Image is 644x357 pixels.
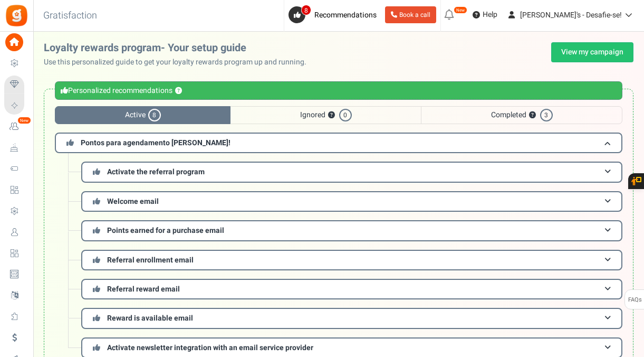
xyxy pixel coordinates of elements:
span: 3 [540,109,553,121]
span: Help [480,10,497,20]
span: 0 [339,109,352,121]
a: Book a call [385,6,436,23]
button: ? [328,112,335,119]
span: [PERSON_NAME]'s - Desafie-se! [520,10,622,21]
div: Personalized recommendations [55,81,622,100]
a: New [4,118,28,136]
span: Referral reward email [107,284,180,295]
a: Help [468,6,502,23]
span: Active [55,106,230,124]
span: Pontos para agendamento [PERSON_NAME]! [81,137,230,148]
h3: Gratisfaction [32,5,109,26]
span: Referral enrollment email [107,255,194,266]
span: Ignored [230,106,421,124]
h2: Loyalty rewards program- Your setup guide [44,42,315,54]
button: ? [175,88,182,95]
span: 8 [301,5,311,15]
span: Activate the referral program [107,166,205,177]
a: View my campaign [551,42,633,62]
img: Gratisfaction [5,4,28,27]
em: New [454,6,467,14]
button: ? [529,112,536,119]
em: New [17,117,31,124]
a: 8 Recommendations [289,6,381,23]
span: Recommendations [314,10,377,21]
span: Activate newsletter integration with an email service provider [107,342,313,353]
p: Use this personalized guide to get your loyalty rewards program up and running. [44,57,315,68]
span: Points earned for a purchase email [107,225,224,236]
span: Completed [421,106,622,124]
span: FAQs [628,290,642,310]
span: 8 [148,109,161,121]
span: Welcome email [107,196,159,207]
span: Reward is available email [107,313,193,324]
